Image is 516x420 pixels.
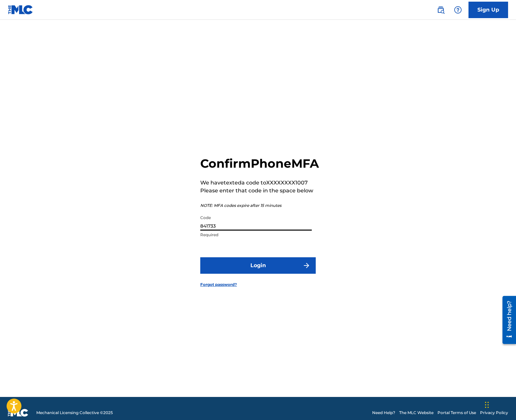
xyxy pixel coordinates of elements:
iframe: Chat Widget [483,388,516,420]
img: logo [8,409,28,417]
a: Portal Terms of Use [437,410,476,416]
a: Privacy Policy [480,410,508,416]
p: Required [200,232,312,238]
img: search [437,6,445,14]
img: f7272a7cc735f4ea7f67.svg [303,262,310,269]
a: Forgot password? [200,282,237,288]
h2: Confirm Phone MFA [200,156,319,171]
img: help [454,6,462,14]
div: Help [451,3,465,16]
p: We have texted a code to XXXXXXXX1007 [200,179,319,187]
a: Sign Up [468,2,508,18]
p: Please enter that code in the space below [200,187,319,195]
a: Public Search [434,3,447,16]
span: Mechanical Licensing Collective © 2025 [36,410,113,416]
p: NOTE: MFA codes expire after 15 minutes [200,203,319,209]
img: MLC Logo [8,5,33,14]
button: Login [200,257,316,274]
iframe: Resource Center [498,294,516,347]
a: Need Help? [372,410,395,416]
a: The MLC Website [399,410,434,416]
div: Drag [485,395,489,415]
